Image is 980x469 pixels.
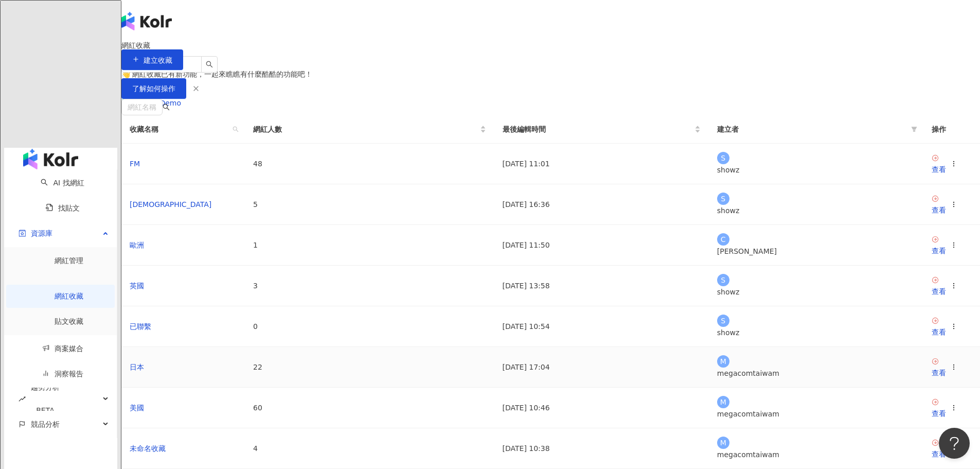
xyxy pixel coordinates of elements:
span: search [163,103,170,111]
a: 日本 [130,363,144,371]
div: 查看 [932,204,946,216]
span: 資源庫 [31,222,52,245]
td: [DATE] 10:38 [494,428,709,469]
a: 已聯繫 [130,322,151,331]
div: 👋 網紅收藏已有新功能，一起來瞧瞧有什麼酷酷的功能吧！ [121,70,980,78]
a: 找貼文 [46,204,80,212]
span: 5 [253,200,258,209]
span: S [721,193,725,204]
div: BETA [31,399,60,422]
a: 查看 [932,195,946,216]
span: 建立者 [717,124,907,135]
a: 查看 [932,154,946,175]
a: 網紅收藏 [55,292,83,300]
div: megacomtaiwam [717,368,915,379]
span: 1 [253,241,258,249]
span: filter [909,121,919,137]
span: 60 [253,404,262,412]
div: megacomtaiwam [717,449,915,460]
span: rise [19,395,26,403]
th: 操作 [923,115,980,144]
div: [PERSON_NAME] [717,246,915,257]
div: 查看 [932,245,946,256]
span: 競品分析 [31,413,60,436]
span: S [721,315,725,326]
div: 查看 [932,408,946,419]
a: 未命名收藏 [130,444,166,453]
div: 查看 [932,164,946,175]
span: 0 [253,322,258,331]
span: 最後編輯時間 [503,124,692,135]
div: 網紅收藏 [121,41,980,49]
button: 建立收藏 [121,49,183,70]
span: 趨勢分析 [31,376,60,422]
span: 收藏名稱 [130,124,228,135]
img: logo [23,149,78,169]
div: showz [717,327,915,338]
span: search [206,61,213,68]
span: 建立收藏 [144,56,172,64]
a: 查看 [932,317,946,338]
a: 網紅管理 [55,256,83,265]
span: 22 [253,363,262,371]
div: 查看 [932,448,946,460]
span: M [720,396,726,408]
img: logo [121,12,172,30]
td: [DATE] 11:50 [494,225,709,266]
a: 查看 [932,439,946,460]
a: 美國 [130,404,144,412]
span: C [721,234,726,245]
span: 4 [253,444,258,453]
td: [DATE] 11:01 [494,144,709,184]
button: 了解如何操作 [121,78,186,99]
span: 3 [253,282,258,290]
span: search [230,121,241,137]
span: search [233,126,239,132]
a: 查看 [932,235,946,256]
th: 網紅人數 [245,115,494,144]
div: showz [717,286,915,298]
td: [DATE] 17:04 [494,347,709,388]
div: 查看 [932,326,946,338]
td: [DATE] 10:46 [494,388,709,428]
span: S [721,274,725,286]
a: searchAI 找網紅 [41,179,84,187]
a: 商案媒合 [42,344,83,353]
td: [DATE] 13:58 [494,266,709,306]
span: M [720,356,726,367]
div: showz [717,205,915,216]
a: 查看 [932,276,946,297]
th: 最後編輯時間 [494,115,709,144]
div: 查看 [932,367,946,378]
div: showz [717,164,915,176]
span: M [720,437,726,448]
a: 查看 [932,398,946,419]
a: 查看 [932,357,946,378]
a: FM [130,160,140,168]
td: [DATE] 10:54 [494,306,709,347]
span: 48 [253,160,262,168]
iframe: Help Scout Beacon - Open [939,428,970,459]
a: [DEMOGRAPHIC_DATA] [130,200,211,209]
span: S [721,152,725,164]
span: filter [911,126,917,132]
span: 了解如何操作 [132,84,175,93]
a: 洞察報告 [42,370,83,378]
a: 貼文收藏 [55,317,83,325]
a: 歐洲 [130,241,144,249]
span: 網紅人數 [253,124,478,135]
a: 英國 [130,282,144,290]
div: 查看 [932,286,946,297]
td: [DATE] 16:36 [494,184,709,225]
div: megacomtaiwam [717,408,915,420]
